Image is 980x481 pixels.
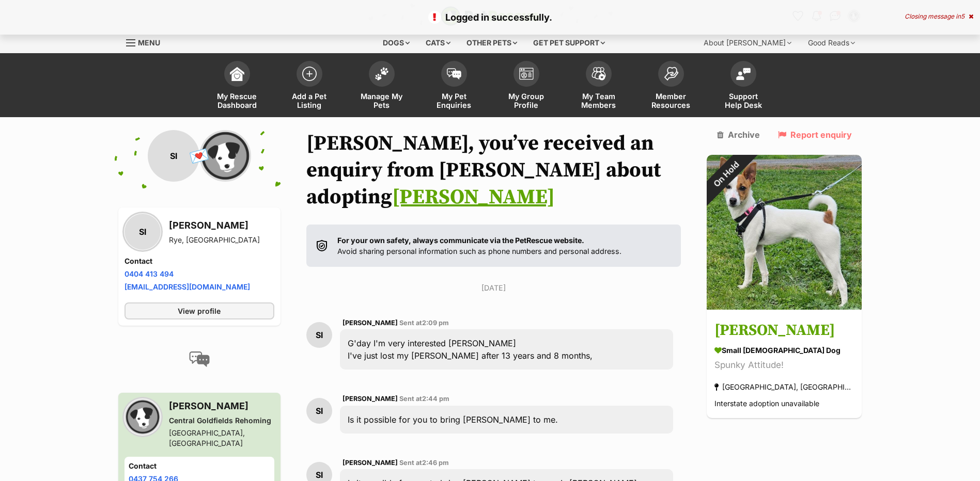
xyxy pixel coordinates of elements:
[707,312,862,419] a: [PERSON_NAME] small [DEMOGRAPHIC_DATA] Dog Spunky Attitude! [GEOGRAPHIC_DATA], [GEOGRAPHIC_DATA] ...
[343,395,398,403] span: [PERSON_NAME]
[714,399,819,408] span: Interstate adoption unavailable
[201,56,273,117] a: My Rescue Dashboard
[337,235,621,257] p: Avoid sharing personal information such as phone numbers and personal address.
[503,92,550,109] span: My Group Profile
[778,130,852,139] a: Report enquiry
[392,184,555,210] a: [PERSON_NAME]
[399,395,449,403] span: Sent at
[707,56,780,117] a: Support Help Desk
[199,130,251,182] img: Central Goldfields Rehoming profile pic
[707,301,862,312] a: On Hold
[306,398,332,424] div: Sl
[10,10,970,24] p: Logged in successfully.
[693,141,760,208] div: On Hold
[961,12,965,20] span: 5
[592,67,606,81] img: team-members-icon-5396bd8760b3fe7c0b43da4ab00e1e3bb1a5d9ba89233759b79545d2d3fc5d0d.svg
[563,56,635,117] a: My Team Members
[696,33,799,53] div: About [PERSON_NAME]
[343,459,398,467] span: [PERSON_NAME]
[340,329,674,370] div: G'day I'm very interested [PERSON_NAME] I've just lost my [PERSON_NAME] after 13 years and 8 months,
[359,92,405,109] span: Manage My Pets
[648,92,694,109] span: Member Resources
[399,319,449,327] span: Sent at
[169,399,274,413] h3: [PERSON_NAME]
[707,155,862,310] img: Nellie
[801,33,862,53] div: Good Reads
[306,130,681,211] h1: [PERSON_NAME], you’ve received an enquiry from [PERSON_NAME] about adopting
[148,130,199,182] div: Sl
[169,415,274,426] div: Central Goldfields Rehoming
[337,236,584,245] strong: For your own safety, always communicate via the PetRescue website.
[490,56,563,117] a: My Group Profile
[422,319,449,327] span: 2:09 pm
[125,399,161,435] img: Central Goldfields Rehoming profile pic
[375,67,389,81] img: manage-my-pets-icon-02211641906a0b7f246fdf0571729dbe1e7629f14944591b6c1af311fb30b64b.svg
[214,92,260,109] span: My Rescue Dashboard
[717,130,760,139] a: Archive
[129,461,270,471] h4: Contact
[714,359,854,373] div: Spunky Attitude!
[346,56,418,117] a: Manage My Pets
[431,92,477,109] span: My Pet Enquiries
[306,282,681,293] p: [DATE]
[188,145,211,167] span: 💌
[126,33,167,51] a: Menu
[302,67,317,81] img: add-pet-listing-icon-0afa8454b4691262ce3f59096e99ab1cd57d4a30225e0717b998d2c9b9846f56.svg
[714,380,854,394] div: [GEOGRAPHIC_DATA], [GEOGRAPHIC_DATA]
[376,33,417,53] div: Dogs
[169,235,260,245] div: Rye, [GEOGRAPHIC_DATA]
[418,56,490,117] a: My Pet Enquiries
[905,13,973,20] div: Closing message in
[340,406,674,434] div: Is it possible for you to bring [PERSON_NAME] to me.
[447,68,461,79] img: pet-enquiries-icon-7e3ad2cf08bfb03b45e93fb7055b45f3efa6380592205ae92323e6603595dc1f.svg
[519,68,534,80] img: group-profile-icon-3fa3cf56718a62981997c0bc7e787c4b2cf8bcc04b72c1350f741eb67cf2f40e.svg
[306,322,332,348] div: Sl
[169,428,274,448] div: [GEOGRAPHIC_DATA], [GEOGRAPHIC_DATA]
[635,56,707,117] a: Member Resources
[189,351,210,367] img: conversation-icon-4a6f8262b818ee0b60e3300018af0b2d0b884aa5de6e9bcb8d3d4eeb1a70a7c4.svg
[664,67,678,81] img: member-resources-icon-8e73f808a243e03378d46382f2149f9095a855e16c252ad45f914b54edf8863c.svg
[720,92,767,109] span: Support Help Desk
[399,459,449,467] span: Sent at
[526,33,612,53] div: Get pet support
[286,92,333,109] span: Add a Pet Listing
[178,306,221,316] span: View profile
[422,459,449,467] span: 2:46 pm
[125,282,250,291] a: [EMAIL_ADDRESS][DOMAIN_NAME]
[736,68,751,80] img: help-desk-icon-fdf02630f3aa405de69fd3d07c3f3aa587a6932b1a1747fa1d2bba05be0121f9.svg
[714,345,854,356] div: small [DEMOGRAPHIC_DATA] Dog
[575,92,622,109] span: My Team Members
[125,302,274,319] a: View profile
[169,218,260,233] h3: [PERSON_NAME]
[138,38,160,47] span: Menu
[343,319,398,327] span: [PERSON_NAME]
[422,395,449,403] span: 2:44 pm
[125,214,161,250] div: Sl
[230,67,244,81] img: dashboard-icon-eb2f2d2d3e046f16d808141f083e7271f6b2e854fb5c12c21221c1fb7104beca.svg
[459,33,524,53] div: Other pets
[125,256,274,266] h4: Contact
[125,269,174,278] a: 0404 413 494
[714,319,854,343] h3: [PERSON_NAME]
[273,56,346,117] a: Add a Pet Listing
[418,33,458,53] div: Cats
